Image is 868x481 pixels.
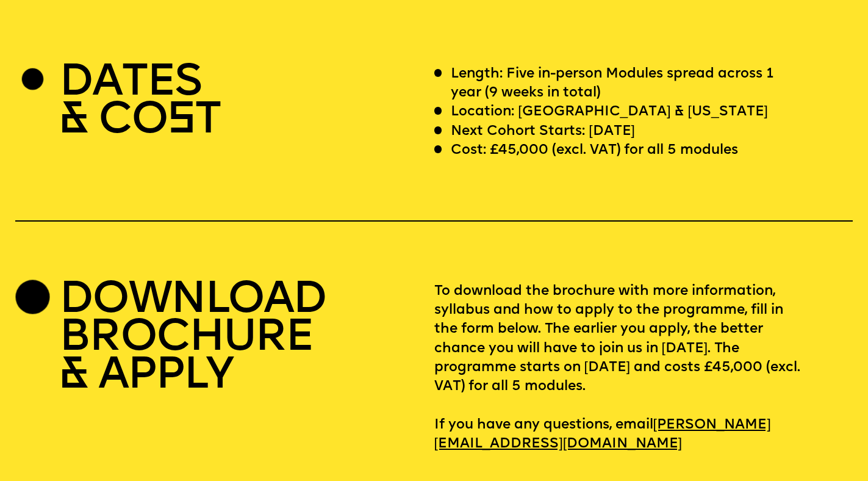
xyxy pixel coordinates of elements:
a: [PERSON_NAME][EMAIL_ADDRESS][DOMAIN_NAME] [434,412,771,457]
p: Length: Five in-person Modules spread across 1 year (9 weeks in total) [451,65,801,103]
p: Location: [GEOGRAPHIC_DATA] & [US_STATE] [451,103,768,121]
p: To download the brochure with more information, syllabus and how to apply to the programme, fill ... [434,282,853,454]
p: Next Cohort Starts: [DATE] [451,122,635,141]
h2: DATES & CO T [59,65,220,141]
span: S [167,99,195,143]
p: Cost: £45,000 (excl. VAT) for all 5 modules [451,141,738,160]
h2: DOWNLOAD BROCHURE & APPLY [59,282,326,396]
